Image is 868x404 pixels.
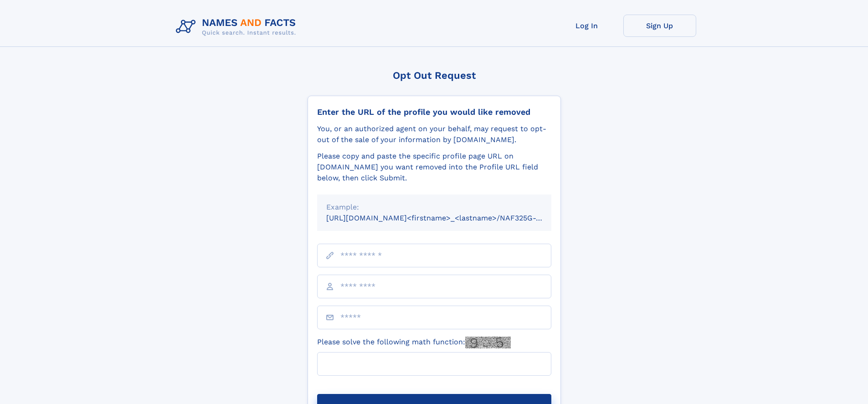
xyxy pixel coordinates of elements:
[326,214,569,222] small: [URL][DOMAIN_NAME]<firstname>_<lastname>/NAF325G-xxxxxxxx
[317,151,551,184] div: Please copy and paste the specific profile page URL on [DOMAIN_NAME] you want removed into the Pr...
[317,107,551,117] div: Enter the URL of the profile you would like removed
[317,123,551,145] div: You, or an authorized agent on your behalf, may request to opt-out of the sale of your informatio...
[326,202,542,213] div: Example:
[623,15,696,37] a: Sign Up
[308,70,561,81] div: Opt Out Request
[550,15,623,37] a: Log In
[172,15,303,39] img: Logo Names and Facts
[317,337,511,348] label: Please solve the following math function:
